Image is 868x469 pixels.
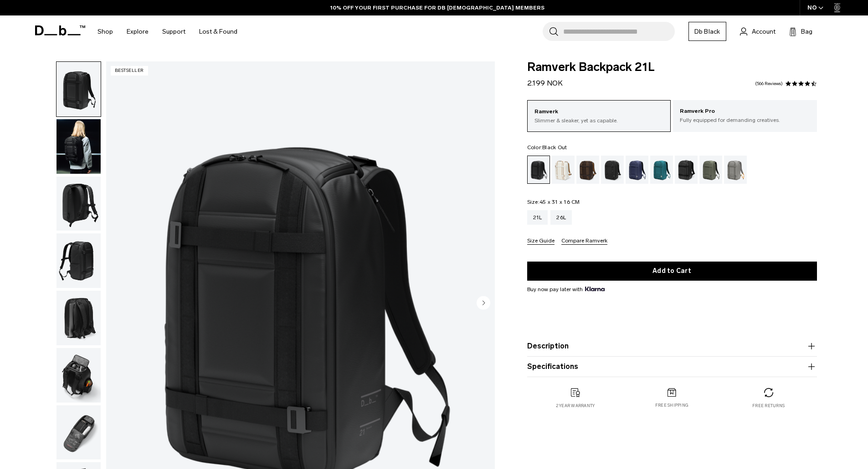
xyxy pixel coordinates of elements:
[127,15,149,48] a: Explore
[752,403,785,409] p: Free returns
[527,285,605,293] span: Buy now pay later with
[527,210,548,225] a: 21L
[655,402,688,408] p: Free shipping
[527,156,550,184] a: Black Out
[680,107,810,116] p: Ramverk Pro
[56,405,101,460] button: Ramverk Backpack 21L Black Out
[56,348,101,403] button: Ramverk Backpack 21L Black Out
[675,156,698,184] a: Reflective Black
[56,291,101,345] img: Ramverk Backpack 21L Black Out
[552,156,575,184] a: Oatmilk
[673,100,817,131] a: Ramverk Pro Fully equipped for demanding creatives.
[561,238,607,245] button: Compare Ramverk
[740,26,776,37] a: Account
[199,15,237,48] a: Lost & Found
[56,176,101,232] button: Ramverk Backpack 21L Black Out
[556,403,595,409] p: 2 year warranty
[585,287,605,291] img: {"height" => 20, "alt" => "Klarna"}
[550,210,572,225] a: 26L
[56,61,101,117] button: Ramverk Backpack 21L Black Out
[527,361,817,372] button: Specifications
[56,62,101,116] img: Ramverk Backpack 21L Black Out
[650,156,673,184] a: Midnight Teal
[755,81,783,86] a: 566 reviews
[626,156,648,184] a: Blue Hour
[162,15,185,48] a: Support
[680,116,810,124] p: Fully equipped for demanding creatives.
[527,262,817,281] button: Add to Cart
[724,156,747,184] a: Sand Grey
[699,156,722,184] a: Moss Green
[539,199,580,205] span: 45 x 31 x 16 CM
[527,199,580,205] legend: Size:
[477,296,490,311] button: Next slide
[91,15,244,48] nav: Main Navigation
[527,61,817,73] span: Ramverk Backpack 21L
[527,79,563,87] span: 2.199 NOK
[56,348,101,403] img: Ramverk Backpack 21L Black Out
[56,233,101,288] button: Ramverk Backpack 21L Black Out
[789,26,812,37] button: Bag
[576,156,599,184] a: Espresso
[534,107,664,116] p: Ramverk
[98,15,113,48] a: Shop
[527,341,817,352] button: Description
[56,177,101,231] img: Ramverk Backpack 21L Black Out
[56,405,101,460] img: Ramverk Backpack 21L Black Out
[56,233,101,288] img: Ramverk Backpack 21L Black Out
[56,119,101,174] img: Ramverk Backpack 21L Black Out
[534,116,664,125] p: Slimmer & sleaker, yet as capable.
[801,27,812,36] span: Bag
[111,66,148,76] p: Bestseller
[56,119,101,174] button: Ramverk Backpack 21L Black Out
[330,4,544,12] a: 10% OFF YOUR FIRST PURCHASE FOR DB [DEMOGRAPHIC_DATA] MEMBERS
[56,290,101,346] button: Ramverk Backpack 21L Black Out
[527,238,555,245] button: Size Guide
[688,22,726,41] a: Db Black
[752,27,776,36] span: Account
[601,156,624,184] a: Charcoal Grey
[542,144,567,151] span: Black Out
[527,145,567,150] legend: Color:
